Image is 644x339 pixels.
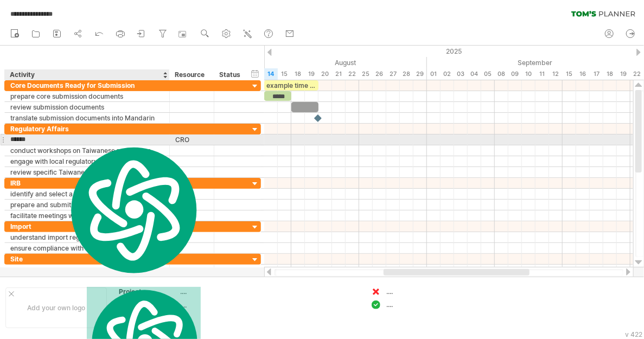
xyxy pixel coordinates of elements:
[332,68,346,80] div: Thursday, 21 August 2025
[386,68,400,80] div: Wednesday, 27 August 2025
[10,178,164,188] div: IRB
[318,68,332,80] div: Wednesday, 20 August 2025
[10,156,164,167] div: engage with local regulatory bodies
[175,69,208,80] div: Resource
[630,68,644,80] div: Monday, 22 September 2025
[576,68,590,80] div: Tuesday, 16 September 2025
[427,68,441,80] div: Monday, 1 September 2025
[10,102,164,112] div: review submission documents
[10,113,164,123] div: translate submission documents into Mandarin
[5,287,107,328] div: Add your own logo
[10,265,164,275] div: research local site costs and funding opportunities in [GEOGRAPHIC_DATA]
[264,68,278,80] div: Thursday, 14 August 2025
[181,287,272,296] div: ....
[10,200,164,210] div: prepare and submit documents for Taiwanese IRB
[468,68,481,80] div: Thursday, 4 September 2025
[65,144,201,276] img: logo.svg
[400,68,413,80] div: Thursday, 28 August 2025
[535,68,549,80] div: Thursday, 11 September 2025
[590,68,603,80] div: Wednesday, 17 September 2025
[10,80,164,91] div: Core Documents Ready for Submission
[617,68,630,80] div: Friday, 19 September 2025
[10,254,164,264] div: Site
[181,314,272,323] div: ....
[346,68,359,80] div: Friday, 22 August 2025
[625,330,642,338] div: v 422
[10,124,164,134] div: Regulatory Affairs
[10,189,164,199] div: identify and select a Taiwanese Institutional Review Board
[373,68,386,80] div: Tuesday, 26 August 2025
[10,210,164,221] div: facilitate meetings with the selected IRB
[495,68,508,80] div: Monday, 8 September 2025
[603,68,617,80] div: Thursday, 18 September 2025
[278,68,291,80] div: Friday, 15 August 2025
[386,287,445,296] div: ....
[142,57,427,68] div: August 2025
[508,68,522,80] div: Tuesday, 9 September 2025
[264,80,318,91] div: example time blocks:
[181,300,272,310] div: ....
[10,69,163,80] div: Activity
[175,135,208,145] div: CRO
[10,221,164,232] div: Import
[10,232,164,242] div: understand import regulations for clinical trial materials in [GEOGRAPHIC_DATA]
[386,300,445,309] div: ....
[441,68,454,80] div: Tuesday, 2 September 2025
[549,68,563,80] div: Friday, 12 September 2025
[413,68,427,80] div: Friday, 29 August 2025
[10,243,164,253] div: ensure compliance with local data protection laws
[10,167,164,177] div: review specific Taiwanese IND guidelines and regulations
[291,68,305,80] div: Monday, 18 August 2025
[10,145,164,156] div: conduct workshops on Taiwanese regulations
[219,69,243,80] div: Status
[359,68,373,80] div: Monday, 25 August 2025
[481,68,495,80] div: Friday, 5 September 2025
[10,91,164,101] div: prepare core submission documents
[305,68,318,80] div: Tuesday, 19 August 2025
[454,68,468,80] div: Wednesday, 3 September 2025
[563,68,576,80] div: Monday, 15 September 2025
[522,68,535,80] div: Wednesday, 10 September 2025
